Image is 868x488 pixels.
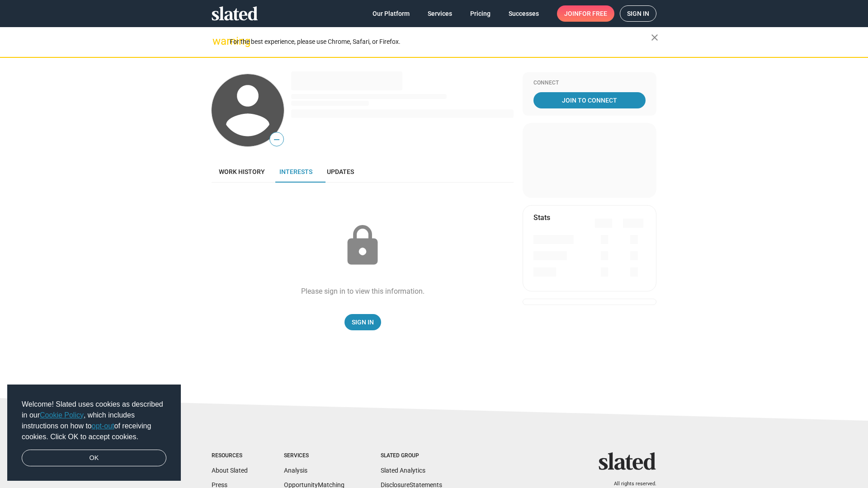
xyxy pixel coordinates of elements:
a: opt-out [92,422,114,430]
a: About Slated [212,467,248,474]
mat-icon: close [649,32,660,43]
div: Connect [533,80,646,87]
div: Services [284,452,344,460]
div: Resources [212,452,248,460]
a: Pricing [463,5,498,22]
a: Cookie Policy [40,411,84,419]
span: Services [428,5,452,22]
mat-icon: warning [212,36,223,47]
span: Join To Connect [535,92,644,108]
a: Services [420,5,459,22]
div: Slated Group [381,452,442,460]
span: Join [564,5,607,22]
mat-card-title: Stats [533,213,550,222]
a: Join To Connect [533,92,646,108]
span: Welcome! Slated uses cookies as described in our , which includes instructions on how to of recei... [22,399,166,442]
span: Sign In [352,314,374,330]
span: Our Platform [373,5,410,22]
span: Successes [509,5,539,22]
span: Pricing [470,5,491,22]
span: Interests [279,168,312,175]
a: Slated Analytics [381,467,425,474]
a: Sign in [620,5,656,22]
span: — [270,134,283,145]
a: Updates [320,161,361,183]
a: Successes [501,5,546,22]
a: Work history [212,161,272,183]
mat-icon: lock [340,223,385,268]
a: Interests [272,161,320,183]
a: Sign In [344,314,381,330]
a: dismiss cookie message [22,450,166,467]
span: Work history [219,168,265,175]
a: Our Platform [365,5,417,22]
span: for free [579,5,607,22]
div: cookieconsent [7,385,181,481]
span: Sign in [627,6,649,21]
a: Analysis [284,467,307,474]
div: Please sign in to view this information. [301,286,425,296]
a: Joinfor free [557,5,614,22]
div: For the best experience, please use Chrome, Safari, or Firefox. [230,36,651,48]
span: Updates [327,168,354,175]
